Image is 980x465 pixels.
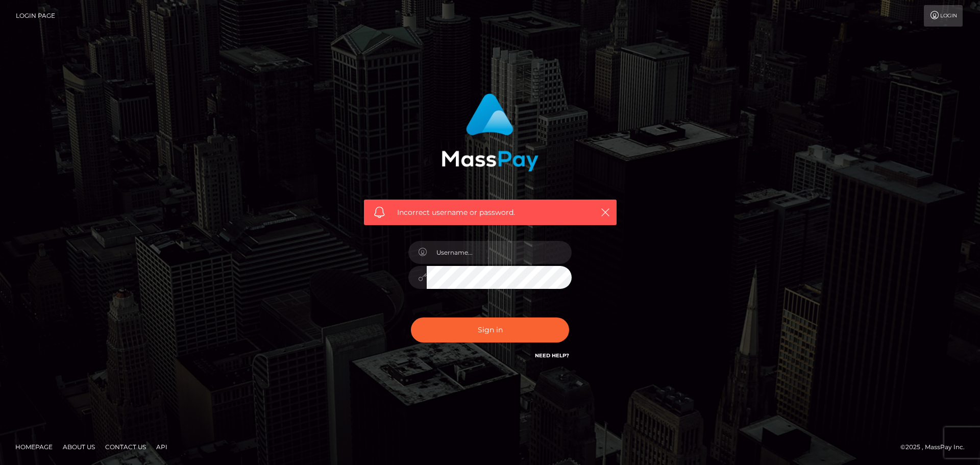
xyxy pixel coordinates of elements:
[442,93,538,172] img: MassPay Login
[397,207,583,218] span: Incorrect username or password.
[411,317,569,342] button: Sign in
[59,439,99,455] a: About Us
[16,5,55,27] a: Login Page
[900,442,972,453] div: © 2025 , MassPay Inc.
[11,439,57,455] a: Homepage
[924,5,963,27] a: Login
[101,439,150,455] a: Contact Us
[152,439,171,455] a: API
[535,352,569,359] a: Need Help?
[427,241,572,264] input: Username...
